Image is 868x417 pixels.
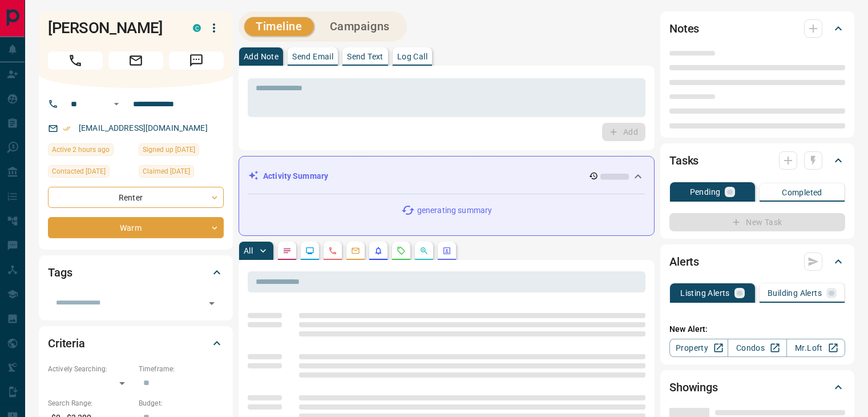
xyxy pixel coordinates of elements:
[669,151,699,170] h2: Tasks
[48,187,224,208] div: Renter
[48,143,133,159] div: Fri Sep 12 2025
[48,398,133,408] p: Search Range:
[248,166,645,187] div: Activity Summary
[669,323,845,335] p: New Alert:
[143,166,190,177] span: Claimed [DATE]
[52,144,110,155] span: Active 2 hours ago
[169,51,224,70] span: Message
[669,374,845,401] div: Showings
[690,188,721,196] p: Pending
[669,248,845,275] div: Alerts
[244,53,278,61] p: Add Note
[139,165,224,181] div: Tue Nov 19 2024
[79,123,208,133] a: [EMAIL_ADDRESS][DOMAIN_NAME]
[48,364,133,374] p: Actively Searching:
[782,189,822,197] p: Completed
[139,364,224,374] p: Timeframe:
[397,246,406,255] svg: Requests
[669,252,699,271] h2: Alerts
[669,147,845,174] div: Tasks
[669,339,728,357] a: Property
[48,330,224,357] div: Criteria
[680,289,730,297] p: Listing Alerts
[442,246,451,255] svg: Agent Actions
[48,263,72,282] h2: Tags
[669,378,718,396] h2: Showings
[786,339,845,357] a: Mr.Loft
[282,246,292,255] svg: Notes
[48,19,176,37] h1: [PERSON_NAME]
[351,246,360,255] svg: Emails
[48,217,224,238] div: Warm
[318,17,401,36] button: Campaigns
[63,125,71,133] svg: Email Verified
[419,246,429,255] svg: Opportunities
[52,166,106,177] span: Contacted [DATE]
[48,259,224,286] div: Tags
[292,53,333,61] p: Send Email
[397,53,427,61] p: Log Call
[244,247,253,255] p: All
[48,165,133,181] div: Mon Sep 08 2025
[768,289,822,297] p: Building Alerts
[728,339,786,357] a: Condos
[669,19,699,38] h2: Notes
[139,143,224,159] div: Sun Nov 17 2024
[347,53,383,61] p: Send Text
[374,246,383,255] svg: Listing Alerts
[139,398,224,408] p: Budget:
[110,97,123,111] button: Open
[244,17,314,36] button: Timeline
[305,246,314,255] svg: Lead Browsing Activity
[48,51,103,70] span: Call
[193,24,201,32] div: condos.ca
[48,334,85,352] h2: Criteria
[417,205,492,216] p: generating summary
[669,15,845,42] div: Notes
[143,144,195,155] span: Signed up [DATE]
[328,246,337,255] svg: Calls
[108,51,163,70] span: Email
[204,295,220,311] button: Open
[263,170,328,182] p: Activity Summary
